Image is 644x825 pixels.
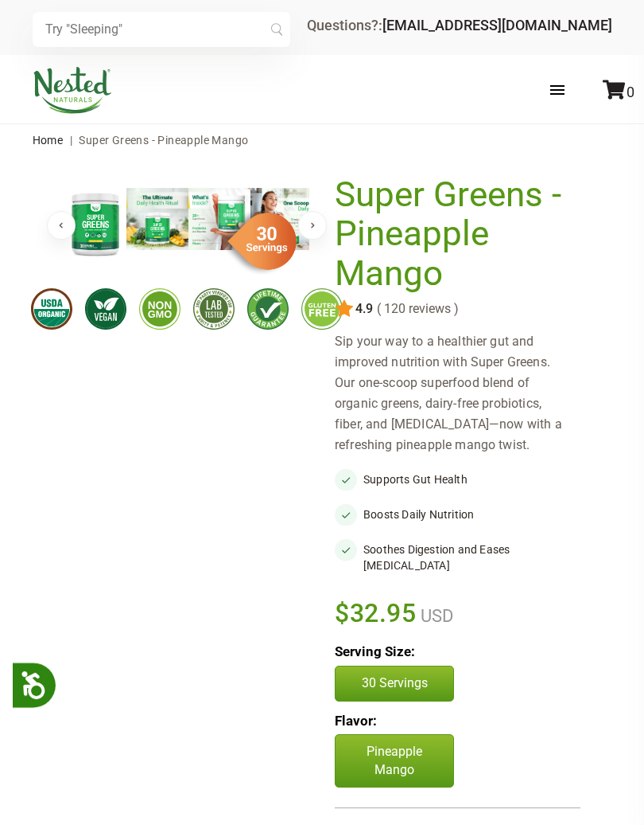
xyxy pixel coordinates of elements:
[85,288,126,330] img: vegan
[250,188,312,250] img: Super Greens - Pineapple Mango
[33,124,612,156] nav: breadcrumbs
[335,596,417,631] span: $32.95
[335,331,580,456] div: Sip your way to a healthier gut and improved nutrition with Super Greens. Our one-scoop superfood...
[335,734,454,788] p: Pineapple Mango
[301,288,343,330] img: glutenfree
[627,84,634,100] span: 0
[66,134,76,147] span: |
[335,468,580,491] li: Supports Gut Health
[47,211,76,240] button: Previous
[217,207,297,276] img: sg-servings-30.png
[354,302,373,316] span: 4.9
[603,84,634,100] a: 0
[64,188,126,260] img: Super Greens - Pineapple Mango
[139,288,180,330] img: gmofree
[188,188,250,250] img: Super Greens - Pineapple Mango
[33,134,64,147] a: Home
[335,299,354,319] img: star.svg
[33,12,290,47] input: Try "Sleeping"
[335,538,580,577] li: Soothes Digestion and Eases [MEDICAL_DATA]
[335,503,580,526] li: Boosts Daily Nutrition
[335,643,415,659] b: Serving Size:
[417,606,453,626] span: USD
[33,67,112,114] img: Nested Naturals
[335,713,377,729] b: Flavor:
[351,674,437,692] p: 30 Servings
[307,18,612,33] div: Questions?:
[31,288,72,330] img: usdaorganic
[126,188,188,250] img: Super Greens - Pineapple Mango
[335,175,572,294] h1: Super Greens - Pineapple Mango
[298,211,327,240] button: Next
[79,134,248,147] span: Super Greens - Pineapple Mango
[373,302,459,316] span: ( 120 reviews )
[193,288,235,330] img: thirdpartytested
[335,666,454,701] button: 30 Servings
[382,17,612,33] a: [EMAIL_ADDRESS][DOMAIN_NAME]
[247,288,289,330] img: lifetimeguarantee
